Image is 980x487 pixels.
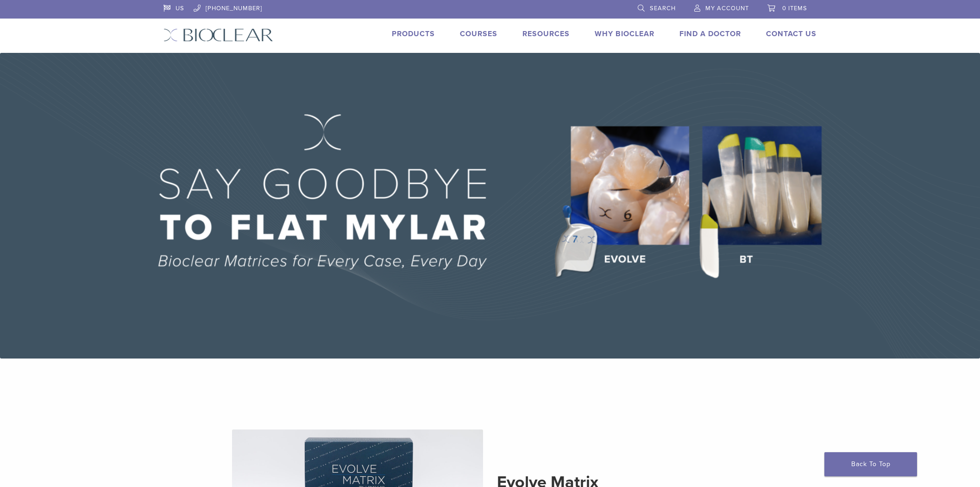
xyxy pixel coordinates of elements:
span: 0 items [782,5,807,12]
a: Back To Top [824,452,917,476]
img: Bioclear [163,28,273,42]
span: Search [650,5,676,12]
span: My Account [705,5,749,12]
a: Resources [522,29,570,38]
a: Why Bioclear [595,29,654,38]
a: Contact Us [766,29,817,38]
a: Products [392,29,435,38]
a: Courses [460,29,497,38]
a: Find A Doctor [679,29,741,38]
